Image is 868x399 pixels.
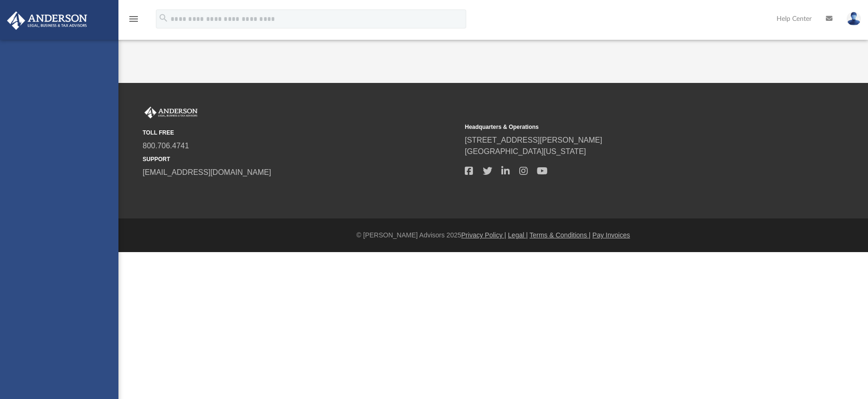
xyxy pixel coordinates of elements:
small: TOLL FREE [143,128,458,137]
a: Legal | [508,231,528,239]
a: [EMAIL_ADDRESS][DOMAIN_NAME] [143,168,271,176]
i: search [158,13,169,23]
div: © [PERSON_NAME] Advisors 2025 [118,230,868,240]
a: Pay Invoices [592,231,630,239]
img: Anderson Advisors Platinum Portal [143,107,199,119]
small: Headquarters & Operations [465,123,780,131]
small: SUPPORT [143,155,458,163]
a: Privacy Policy | [461,231,506,239]
a: [STREET_ADDRESS][PERSON_NAME] [465,136,602,144]
i: menu [128,13,139,25]
a: 800.706.4741 [143,142,189,150]
img: Anderson Advisors Platinum Portal [4,11,90,30]
a: [GEOGRAPHIC_DATA][US_STATE] [465,147,586,155]
a: Terms & Conditions | [530,231,591,239]
a: menu [128,18,139,25]
img: User Pic [847,12,861,26]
